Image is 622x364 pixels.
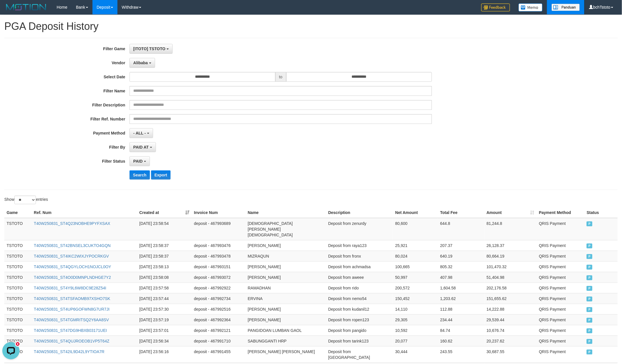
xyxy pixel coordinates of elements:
[484,283,537,293] td: 202,176.58
[192,261,246,272] td: deposit - 467993151
[537,272,584,283] td: QRIS Payment
[246,261,326,272] td: [PERSON_NAME]
[587,286,592,291] span: PAID
[326,218,393,240] td: Deposit from zenurdy
[151,170,171,180] button: Export
[484,261,537,272] td: 101,470.32
[537,218,584,240] td: QRIS Payment
[137,336,192,346] td: [DATE] 23:56:34
[326,207,393,218] th: Description
[192,336,246,346] td: deposit - 467991710
[537,314,584,325] td: QRIS Payment
[393,251,438,261] td: 80,024
[137,207,192,218] th: Created at: activate to sort column ascending
[484,272,537,283] td: 51,404.98
[537,283,584,293] td: QRIS Payment
[4,196,48,204] label: Show entries
[137,314,192,325] td: [DATE] 23:57:19
[484,293,537,304] td: 151,655.62
[438,304,484,314] td: 112.88
[34,328,107,333] a: T40W250831_ST47DG9HBXB03171UEI
[438,293,484,304] td: 1,203.62
[246,218,326,240] td: [DEMOGRAPHIC_DATA][PERSON_NAME][DEMOGRAPHIC_DATA]
[34,264,111,269] a: T40W250831_ST4QGYLOCH1NOJCL0OY
[484,346,537,363] td: 30,687.55
[137,304,192,314] td: [DATE] 23:57:30
[438,336,484,346] td: 160.62
[484,251,537,261] td: 80,664.19
[537,293,584,304] td: QRIS Payment
[4,3,48,11] img: MOTION_logo.png
[326,314,393,325] td: Deposit from ropen123
[192,218,246,240] td: deposit - 467993689
[326,346,393,363] td: Deposit from [GEOGRAPHIC_DATA]
[326,336,393,346] td: Deposit from tarink123
[34,286,106,290] a: T40W250831_ST4Y9L6W8DC9E28Z54I
[130,170,150,180] button: Search
[587,254,592,259] span: PAID
[438,240,484,251] td: 207.37
[137,251,192,261] td: [DATE] 23:58:37
[587,328,592,333] span: PAID
[326,283,393,293] td: Deposit from rido
[587,297,592,301] span: PAID
[14,196,36,204] select: Showentries
[484,314,537,325] td: 29,539.44
[133,159,142,163] span: PAID
[130,142,156,152] button: PAID AT
[192,314,246,325] td: deposit - 467992364
[192,240,246,251] td: deposit - 467993476
[438,346,484,363] td: 243.55
[15,1,20,7] div: new message indicator
[32,207,137,218] th: Ref. Num
[587,275,592,280] span: PAID
[2,2,20,20] button: Open LiveChat chat widget
[137,283,192,293] td: [DATE] 23:57:58
[438,325,484,336] td: 84.74
[587,244,592,248] span: PAID
[34,339,109,343] a: T40W250831_ST4QUJROEOB1VP5T64Z
[137,346,192,363] td: [DATE] 23:56:16
[587,221,592,226] span: PAID
[137,240,192,251] td: [DATE] 23:58:37
[246,272,326,283] td: [PERSON_NAME]
[4,325,32,336] td: TSTOTO
[4,207,32,218] th: Game
[484,336,537,346] td: 20,237.62
[133,61,148,65] span: Alibaba
[246,346,326,363] td: [PERSON_NAME] [PERSON_NAME]
[393,272,438,283] td: 50,997
[137,325,192,336] td: [DATE] 23:57:01
[393,293,438,304] td: 150,452
[34,243,111,248] a: T40W250831_ST42BNSEL3CUKTO4GQN
[4,336,32,346] td: TSTOTO
[137,218,192,240] td: [DATE] 23:58:54
[34,307,110,312] a: T40W250831_ST4UP6GOFWN8G7UR7JI
[537,207,584,218] th: Payment Method
[192,283,246,293] td: deposit - 467992922
[326,325,393,336] td: Deposit from pangido
[192,346,246,363] td: deposit - 467991455
[246,283,326,293] td: RAMADHAN
[130,58,155,68] button: Alibaba
[137,293,192,304] td: [DATE] 23:57:44
[587,307,592,312] span: PAID
[393,336,438,346] td: 20,077
[393,283,438,293] td: 200,572
[393,207,438,218] th: Net Amount
[4,304,32,314] td: TSTOTO
[192,207,246,218] th: Invoice Num
[246,240,326,251] td: [PERSON_NAME]
[438,251,484,261] td: 640.19
[4,261,32,272] td: TSTOTO
[4,21,618,32] h1: PGA Deposit History
[34,296,110,301] a: T40W250831_ST4TSFAOMB97XSHO7SK
[393,325,438,336] td: 10,592
[246,304,326,314] td: [PERSON_NAME]
[484,207,537,218] th: Amount: activate to sort column ascending
[584,207,618,218] th: Status
[4,218,32,240] td: TSTOTO
[484,240,537,251] td: 26,128.37
[246,336,326,346] td: SABUNGGANTI HRP
[551,3,580,11] img: panduan.png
